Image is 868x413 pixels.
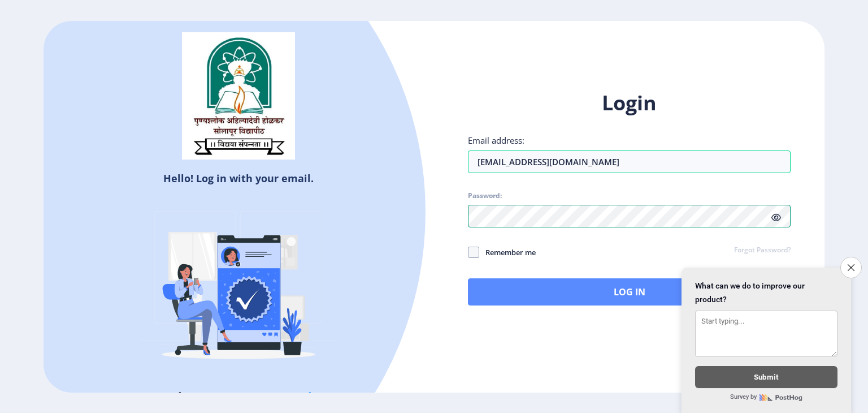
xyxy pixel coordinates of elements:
h5: Don't have an account? [52,388,426,406]
img: sulogo.png [182,32,295,160]
h1: Login [468,89,791,117]
label: Email address: [468,135,524,146]
label: Password: [468,191,502,200]
span: Remember me [479,246,536,259]
a: Forgot Password? [734,246,791,256]
a: Register [285,388,337,405]
input: Email address [468,150,791,173]
img: Verified-rafiki.svg [140,190,337,388]
button: Log In [468,278,791,306]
